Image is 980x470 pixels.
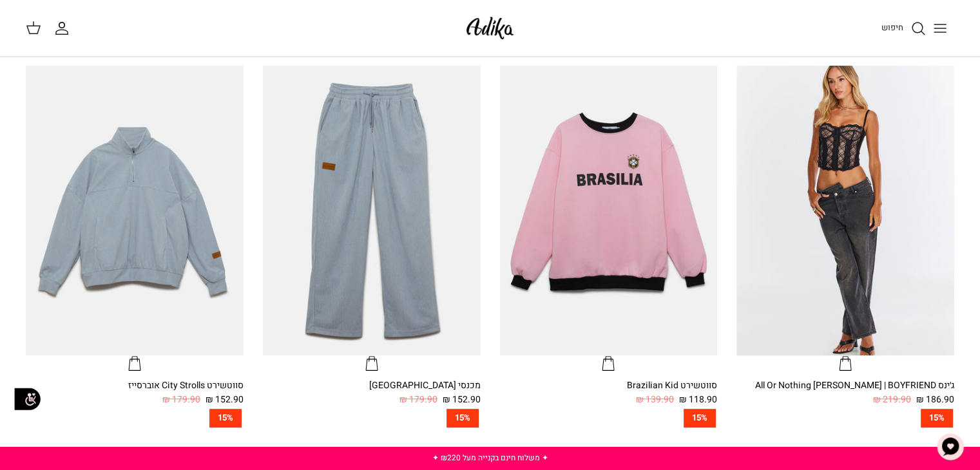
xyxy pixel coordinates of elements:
div: סווטשירט City Strolls אוברסייז [26,379,244,393]
a: החשבון שלי [54,21,75,36]
a: מכנסי טרנינג City strolls [263,66,481,372]
a: מכנסי [GEOGRAPHIC_DATA] 152.90 ₪ 179.90 ₪ [263,379,481,408]
span: 179.90 ₪ [399,393,437,407]
span: 186.90 ₪ [916,393,954,407]
span: 118.90 ₪ [679,393,717,407]
button: צ'אט [931,428,970,466]
a: סווטשירט City Strolls אוברסייז [26,66,244,372]
a: ג׳ינס All Or Nothing [PERSON_NAME] | BOYFRIEND 186.90 ₪ 219.90 ₪ [736,379,954,408]
div: ג׳ינס All Or Nothing [PERSON_NAME] | BOYFRIEND [736,379,954,393]
span: 152.90 ₪ [443,393,481,407]
a: ג׳ינס All Or Nothing קריס-קרוס | BOYFRIEND [736,66,954,372]
a: חיפוש [881,21,926,36]
a: 15% [263,409,481,428]
span: 15% [684,409,716,428]
span: 179.90 ₪ [162,393,200,407]
a: סווטשירט Brazilian Kid [500,66,718,372]
img: accessibility_icon02.svg [10,381,45,417]
a: סווטשירט City Strolls אוברסייז 152.90 ₪ 179.90 ₪ [26,379,244,408]
a: 15% [736,409,954,428]
div: מכנסי [GEOGRAPHIC_DATA] [263,379,481,393]
span: 152.90 ₪ [206,393,244,407]
span: 15% [209,409,242,428]
a: 15% [26,409,244,428]
a: סווטשירט Brazilian Kid 118.90 ₪ 139.90 ₪ [500,379,718,408]
button: Toggle menu [926,14,954,42]
span: 219.90 ₪ [873,393,911,407]
span: 15% [447,409,479,428]
span: 15% [921,409,953,428]
div: סווטשירט Brazilian Kid [500,379,718,393]
img: Adika IL [463,13,517,43]
a: 15% [500,409,718,428]
span: 139.90 ₪ [636,393,674,407]
a: ✦ משלוח חינם בקנייה מעל ₪220 ✦ [432,452,548,464]
span: חיפוש [881,21,903,33]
